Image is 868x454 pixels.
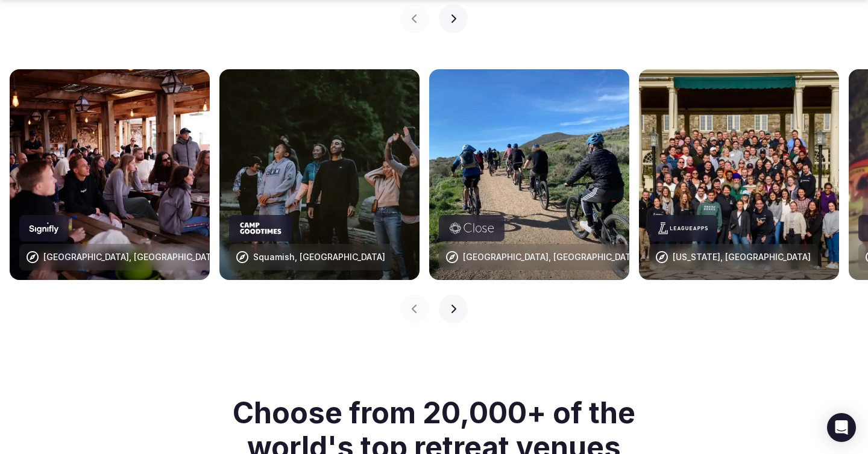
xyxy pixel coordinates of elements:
[29,222,59,234] svg: Signify company logo
[463,251,639,263] div: [GEOGRAPHIC_DATA], [GEOGRAPHIC_DATA]
[253,251,385,263] div: Squamish, [GEOGRAPHIC_DATA]
[673,251,811,263] div: [US_STATE], [GEOGRAPHIC_DATA]
[219,69,420,280] img: Squamish, Canada
[429,69,629,280] img: Lombardy, Italy
[10,69,210,280] img: Alentejo, Portugal
[43,251,219,263] div: [GEOGRAPHIC_DATA], [GEOGRAPHIC_DATA]
[639,69,839,280] img: New York, USA
[827,413,856,442] div: Open Intercom Messenger
[658,222,708,234] svg: LeagueApps company logo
